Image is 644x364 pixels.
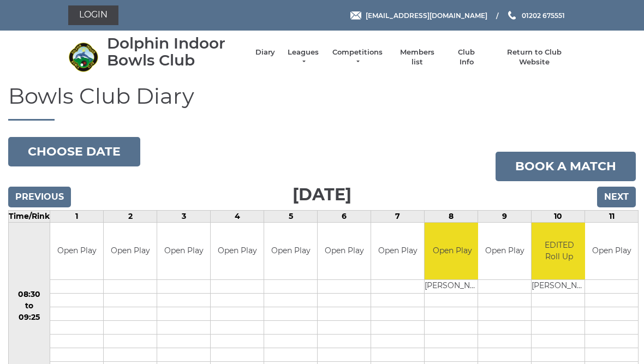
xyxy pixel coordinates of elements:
[157,223,210,280] td: Open Play
[350,10,487,21] a: Email [EMAIL_ADDRESS][DOMAIN_NAME]
[350,11,361,20] img: Email
[496,152,636,181] a: Book a match
[425,210,478,222] td: 8
[286,47,320,67] a: Leagues
[451,47,482,67] a: Club Info
[211,210,264,222] td: 4
[493,47,576,67] a: Return to Club Website
[425,280,480,294] td: [PERSON_NAME]
[532,223,587,280] td: EDITED Roll Up
[331,47,384,67] a: Competitions
[478,223,531,280] td: Open Play
[50,210,104,222] td: 1
[532,280,587,294] td: [PERSON_NAME]
[371,223,424,280] td: Open Play
[425,223,480,280] td: Open Play
[318,223,371,280] td: Open Play
[371,210,425,222] td: 7
[104,223,157,280] td: Open Play
[264,223,317,280] td: Open Play
[318,210,371,222] td: 6
[264,210,318,222] td: 5
[50,223,103,280] td: Open Play
[8,187,71,207] input: Previous
[478,210,532,222] td: 9
[9,210,50,222] td: Time/Rink
[104,210,157,222] td: 2
[532,210,585,222] td: 10
[8,137,140,166] button: Choose date
[68,42,98,72] img: Dolphin Indoor Bowls Club
[211,223,264,280] td: Open Play
[506,10,565,21] a: Phone us 01202 675551
[585,210,639,222] td: 11
[366,11,487,19] span: [EMAIL_ADDRESS][DOMAIN_NAME]
[597,187,636,207] input: Next
[68,5,118,25] a: Login
[8,84,636,121] h1: Bowls Club Diary
[508,11,516,20] img: Phone us
[157,210,211,222] td: 3
[394,47,439,67] a: Members list
[255,47,275,57] a: Diary
[107,35,245,69] div: Dolphin Indoor Bowls Club
[522,11,565,19] span: 01202 675551
[585,223,638,280] td: Open Play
